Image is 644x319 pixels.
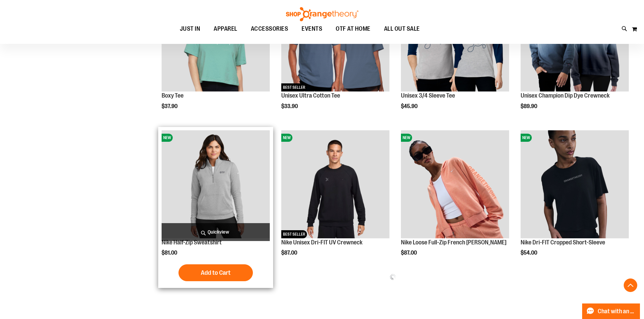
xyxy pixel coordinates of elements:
[162,103,178,109] span: $37.90
[401,92,455,99] a: Unisex 3/4 Sleeve Tee
[281,239,362,246] a: Nike Unisex Dri-FIT UV Crewneck
[401,134,412,142] span: NEW
[521,92,610,99] a: Unisex Champion Dip Dye Crewneck
[624,278,637,292] button: Back To Top
[582,303,640,319] button: Chat with an Expert
[278,127,393,273] div: product
[401,130,509,239] a: Nike Loose Full-Zip French Terry HoodieNEW
[389,273,396,280] img: ias-spinner.gif
[180,21,200,36] span: JUST IN
[521,134,532,142] span: NEW
[162,250,178,256] span: $81.00
[281,103,299,109] span: $33.90
[281,130,389,238] img: Nike Unisex Dri-FIT UV Crewneck
[521,103,538,109] span: $89.90
[201,269,231,276] span: Add to Cart
[398,127,512,273] div: product
[281,250,298,256] span: $87.00
[401,250,418,256] span: $87.00
[285,7,359,21] img: Shop Orangetheory
[281,134,292,142] span: NEW
[162,239,222,246] a: Nike Half-Zip Sweatshirt
[251,21,288,36] span: ACCESSORIES
[401,103,419,109] span: $45.90
[281,83,307,91] span: BEST SELLER
[158,127,273,288] div: product
[517,127,632,273] div: product
[178,264,253,281] button: Add to Cart
[281,92,340,99] a: Unisex Ultra Cotton Tee
[521,239,605,246] a: Nike Dri-FIT Cropped Short-Sleeve
[162,130,270,239] a: Nike Half-Zip SweatshirtNEW
[521,130,629,239] a: Nike Dri-FIT Cropped Short-SleeveNEW
[281,230,307,238] span: BEST SELLER
[281,130,389,239] a: Nike Unisex Dri-FIT UV CrewneckNEWBEST SELLER
[302,21,322,36] span: EVENTS
[401,239,506,246] a: Nike Loose Full-Zip French [PERSON_NAME]
[521,130,629,238] img: Nike Dri-FIT Cropped Short-Sleeve
[162,134,173,142] span: NEW
[162,130,270,238] img: Nike Half-Zip Sweatshirt
[384,21,420,36] span: ALL OUT SALE
[521,250,538,256] span: $54.00
[214,21,237,36] span: APPAREL
[598,308,636,315] span: Chat with an Expert
[401,130,509,238] img: Nike Loose Full-Zip French Terry Hoodie
[336,21,371,36] span: OTF AT HOME
[162,223,270,241] a: Quickview
[162,92,184,99] a: Boxy Tee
